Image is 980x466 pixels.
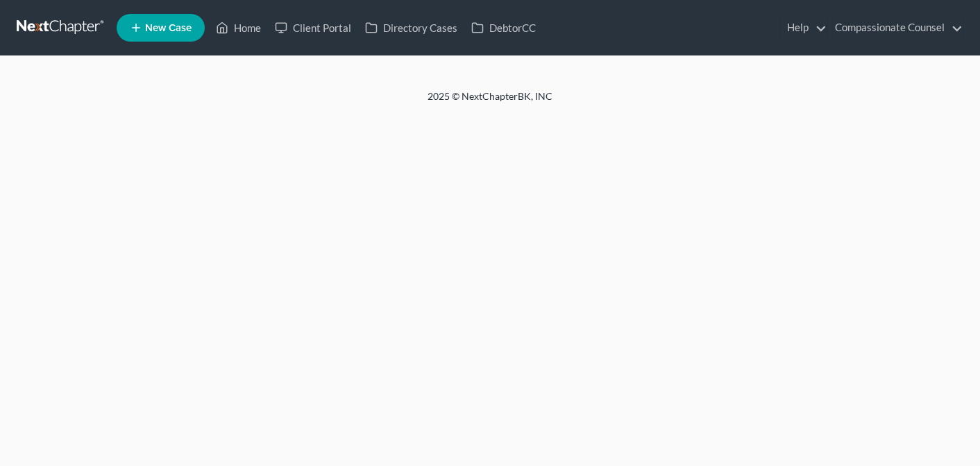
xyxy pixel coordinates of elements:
a: Home [209,15,268,40]
a: Directory Cases [358,15,464,40]
a: Compassionate Counsel [828,15,963,40]
a: Client Portal [268,15,358,40]
a: DebtorCC [464,15,543,40]
a: Help [780,15,827,40]
new-legal-case-button: New Case [117,14,205,42]
div: 2025 © NextChapterBK, INC [94,89,886,114]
